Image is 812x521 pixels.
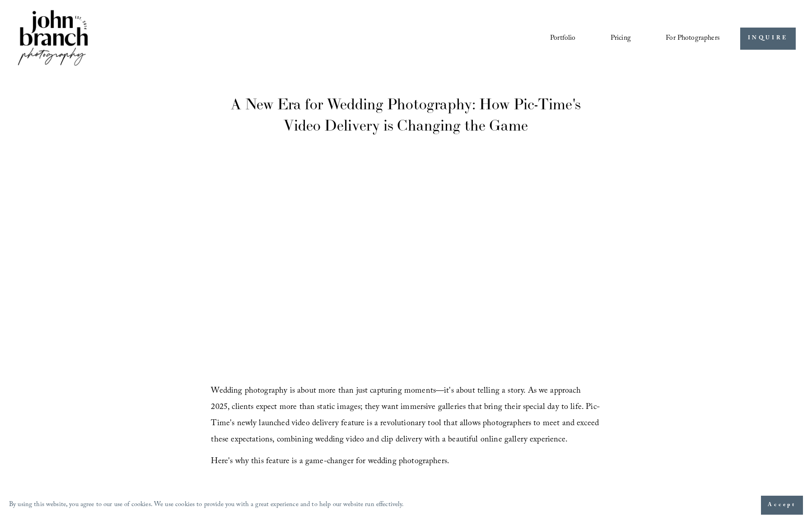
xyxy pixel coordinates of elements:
iframe: Deliver Wedding Photos and VIDEOS in ONE Amazing Gallery! | Pic-Time Video Delivery [211,148,601,368]
span: Here's why this feature is a game-changer for wedding photographers. [211,455,449,469]
span: For Photographers [666,32,720,46]
button: Accept [761,496,803,515]
img: John Branch IV Photography [16,8,89,69]
span: Accept [768,501,796,510]
span: Wedding photography is about more than just capturing moments—it's about telling a story. As we a... [211,385,601,447]
a: folder dropdown [666,31,720,46]
a: Portfolio [550,31,575,46]
a: Pricing [611,31,631,46]
a: INQUIRE [740,28,796,50]
h1: A New Era for Wedding Photography: How Pic-Time's Video Delivery is Changing the Game [211,94,601,136]
p: By using this website, you agree to our use of cookies. We use cookies to provide you with a grea... [9,499,404,512]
